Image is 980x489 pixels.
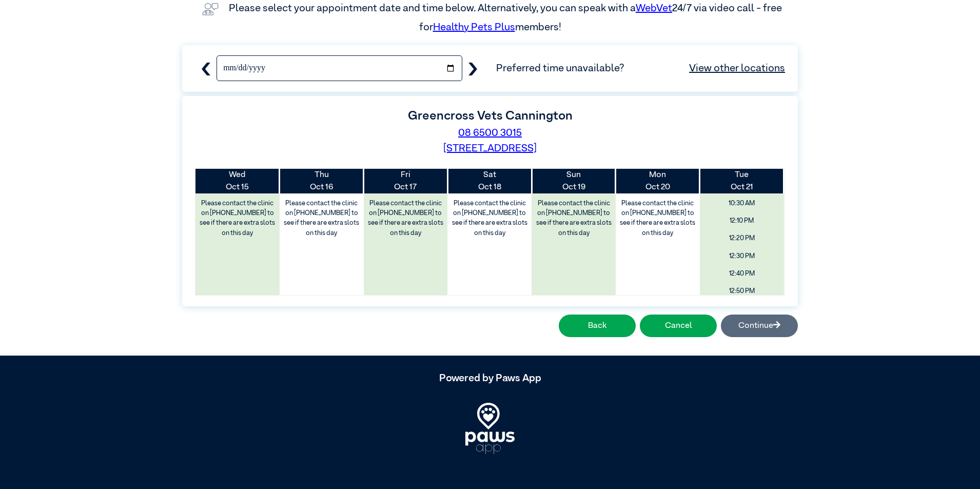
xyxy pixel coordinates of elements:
[408,110,573,122] label: Greencross Vets Cannington
[532,169,616,193] th: Oct 19
[281,196,363,241] label: Please contact the clinic on [PHONE_NUMBER] to see if there are extra slots on this day
[703,196,780,211] span: 10:30 AM
[703,249,780,264] span: 12:30 PM
[559,315,636,337] button: Back
[195,169,280,193] th: Oct 15
[229,3,784,32] label: Please select your appointment date and time below. Alternatively, you can speak with a 24/7 via ...
[458,128,522,138] a: 08 6500 3015
[617,196,699,241] label: Please contact the clinic on [PHONE_NUMBER] to see if there are extra slots on this day
[616,169,700,193] th: Oct 20
[448,196,531,241] label: Please contact the clinic on [PHONE_NUMBER] to see if there are extra slots on this day
[465,403,515,454] img: PawsApp
[700,169,784,193] th: Oct 21
[703,213,780,228] span: 12:10 PM
[636,3,672,13] a: WebVet
[703,284,780,299] span: 12:50 PM
[182,372,798,384] h5: Powered by Paws App
[280,169,364,193] th: Oct 16
[703,231,780,246] span: 12:20 PM
[640,315,717,337] button: Cancel
[197,196,279,241] label: Please contact the clinic on [PHONE_NUMBER] to see if there are extra slots on this day
[364,169,448,193] th: Oct 17
[689,61,785,76] a: View other locations
[703,266,780,281] span: 12:40 PM
[447,169,532,193] th: Oct 18
[496,61,785,76] span: Preferred time unavailable?
[433,22,515,32] a: Healthy Pets Plus
[365,196,447,241] label: Please contact the clinic on [PHONE_NUMBER] to see if there are extra slots on this day
[533,196,615,241] label: Please contact the clinic on [PHONE_NUMBER] to see if there are extra slots on this day
[443,143,537,153] a: [STREET_ADDRESS]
